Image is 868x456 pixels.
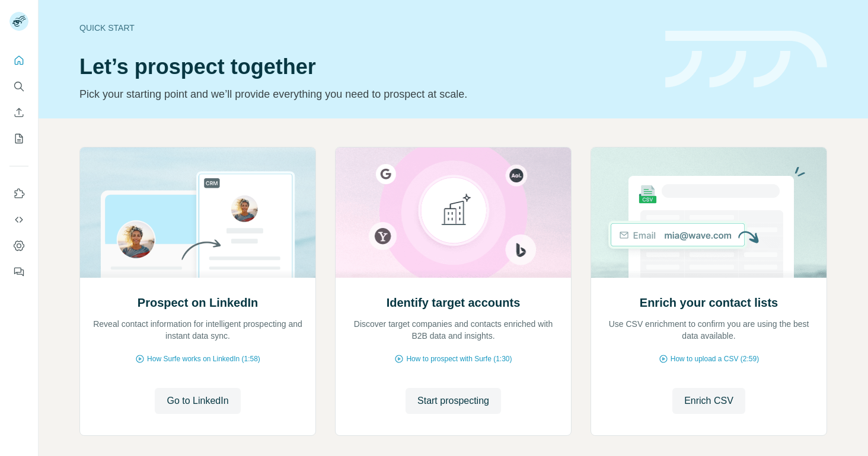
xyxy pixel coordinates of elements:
[347,318,559,342] p: Discover target companies and contacts enriched with B2B data and insights.
[9,183,28,204] button: Use Surfe on LinkedIn
[138,294,258,311] h2: Prospect on LinkedIn
[591,147,827,278] img: Enrich your contact lists
[671,354,759,364] span: How to upload a CSV (2:59)
[9,76,28,97] button: Search
[9,50,28,71] button: Quick start
[406,354,512,364] span: How to prospect with Surfe (1:30)
[684,394,733,408] span: Enrich CSV
[9,128,28,149] button: My lists
[155,388,240,414] button: Go to LinkedIn
[603,318,815,342] p: Use CSV enrichment to confirm you are using the best data available.
[665,31,827,88] img: banner
[167,394,228,408] span: Go to LinkedIn
[79,22,651,34] div: Quick start
[9,209,28,230] button: Use Surfe API
[9,261,28,282] button: Feedback
[79,147,316,278] img: Prospect on LinkedIn
[387,294,521,311] h2: Identify target accounts
[147,354,260,364] span: How Surfe works on LinkedIn (1:58)
[79,86,651,102] p: Pick your starting point and we’ll provide everything you need to prospect at scale.
[406,388,501,414] button: Start prospecting
[79,55,651,79] h1: Let’s prospect together
[672,388,745,414] button: Enrich CSV
[417,394,489,408] span: Start prospecting
[92,318,304,342] p: Reveal contact information for intelligent prospecting and instant data sync.
[9,102,28,123] button: Enrich CSV
[9,235,28,256] button: Dashboard
[640,294,778,311] h2: Enrich your contact lists
[335,147,572,278] img: Identify target accounts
